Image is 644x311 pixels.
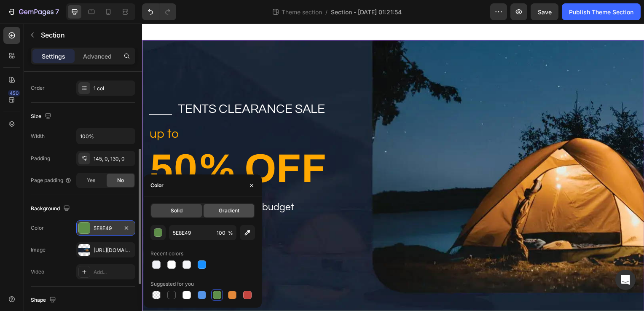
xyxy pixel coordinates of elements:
span: / [325,8,327,16]
button: Publish Theme Section [562,3,641,20]
div: Width [31,132,45,140]
button: Save [531,3,558,20]
input: Eg: FFFFFF [169,225,213,240]
div: Background [31,203,72,214]
div: Page padding [31,177,72,184]
div: 1 col [94,85,133,92]
div: Color [31,224,44,232]
div: Order [31,84,45,92]
div: Size [31,111,53,122]
button: 7 [3,3,63,20]
div: 450 [8,90,20,97]
div: Add... [94,268,133,276]
span: Section - [DATE] 01:21:54 [331,8,402,16]
div: 5E8E49 [94,225,118,232]
p: Advanced [83,52,112,61]
iframe: Design area [142,24,644,311]
span: % [228,229,233,237]
div: Padding [31,155,50,162]
div: Shape [31,295,58,306]
div: 145, 0, 130, 0 [94,155,133,163]
p: Section [41,30,117,40]
div: Undo/Redo [142,3,176,20]
span: Gradient [219,207,239,214]
div: Open Intercom Messenger [615,270,636,290]
input: Auto [77,129,135,144]
div: Suggested for you [150,280,194,288]
div: Publish Theme Section [569,8,633,16]
span: Save [538,8,552,16]
div: [URL][DOMAIN_NAME] [94,247,133,254]
p: Settings [42,52,65,61]
p: 7 [55,7,59,17]
span: Yes [87,177,95,184]
div: Image [31,246,46,254]
div: Color [150,182,164,189]
span: Theme section [280,8,324,16]
span: No [117,177,124,184]
div: Recent colors [150,250,183,257]
span: Solid [171,207,182,214]
div: Video [31,268,44,276]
